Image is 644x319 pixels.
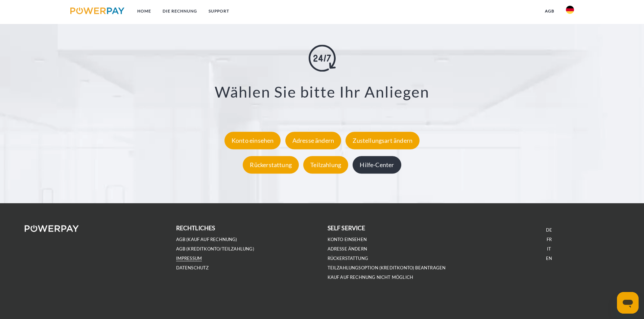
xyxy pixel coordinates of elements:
[617,292,639,314] iframe: Schaltfläche zum Öffnen des Messaging-Fensters
[223,137,283,144] a: Konto einsehen
[309,45,336,72] img: online-shopping.svg
[241,161,301,168] a: Rückerstattung
[243,156,299,174] div: Rückerstattung
[353,156,401,174] div: Hilfe-Center
[176,224,215,232] b: rechtliches
[25,225,79,232] img: logo-powerpay-white.svg
[302,161,350,168] a: Teilzahlung
[285,132,341,149] div: Adresse ändern
[547,237,552,242] a: FR
[176,237,237,242] a: AGB (Kauf auf Rechnung)
[203,5,235,17] a: SUPPORT
[328,246,367,252] a: Adresse ändern
[328,224,365,232] b: self service
[328,256,368,261] a: Rückerstattung
[157,5,203,17] a: DIE RECHNUNG
[328,274,413,280] a: Kauf auf Rechnung nicht möglich
[344,137,421,144] a: Zustellungsart ändern
[132,5,157,17] a: Home
[176,246,254,252] a: AGB (Kreditkonto/Teilzahlung)
[546,227,552,233] a: DE
[566,6,574,14] img: de
[539,5,560,17] a: agb
[328,265,446,271] a: Teilzahlungsoption (KREDITKONTO) beantragen
[176,265,209,271] a: DATENSCHUTZ
[351,161,403,168] a: Hilfe-Center
[41,83,603,102] h3: Wählen Sie bitte Ihr Anliegen
[176,256,202,261] a: IMPRESSUM
[328,237,367,242] a: Konto einsehen
[224,132,281,149] div: Konto einsehen
[70,7,125,14] img: logo-powerpay.svg
[546,256,552,261] a: EN
[284,137,343,144] a: Adresse ändern
[345,132,420,149] div: Zustellungsart ändern
[547,246,551,252] a: IT
[303,156,348,174] div: Teilzahlung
